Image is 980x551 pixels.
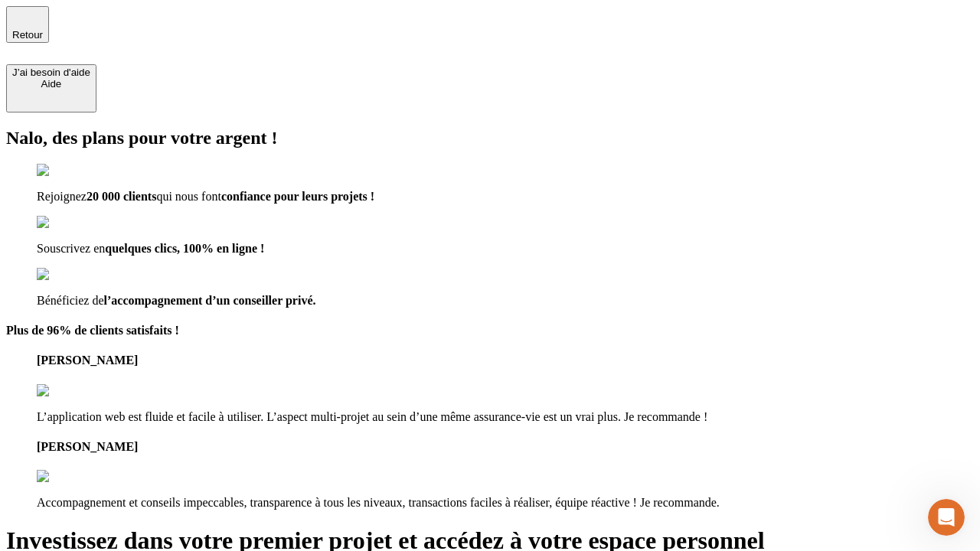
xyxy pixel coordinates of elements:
div: J’ai besoin d'aide [12,67,90,78]
span: quelques clics, 100% en ligne ! [105,242,264,255]
span: 20 000 clients [87,190,157,203]
p: Accompagnement et conseils impeccables, transparence à tous les niveaux, transactions faciles à r... [37,496,974,510]
button: Retour [6,6,49,43]
h4: [PERSON_NAME] [37,354,974,367]
p: L’application web est fluide et facile à utiliser. L’aspect multi-projet au sein d’une même assur... [37,410,974,424]
img: reviews stars [37,470,113,484]
img: checkmark [37,164,103,178]
span: l’accompagnement d’un conseiller privé. [104,294,316,307]
div: Aide [12,78,90,90]
h4: [PERSON_NAME] [37,440,974,454]
button: J’ai besoin d'aideAide [6,64,96,112]
span: confiance pour leurs projets ! [221,190,374,203]
h4: Plus de 96% de clients satisfaits ! [6,324,974,337]
h2: Nalo, des plans pour votre argent ! [6,128,974,148]
span: qui nous font [156,190,220,203]
img: reviews stars [37,384,113,398]
iframe: Intercom live chat [928,499,965,536]
span: Bénéficiez de [37,294,104,307]
img: checkmark [37,268,103,282]
span: Souscrivez en [37,242,105,255]
span: Retour [12,29,43,41]
img: checkmark [37,216,103,230]
span: Rejoignez [37,190,87,203]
